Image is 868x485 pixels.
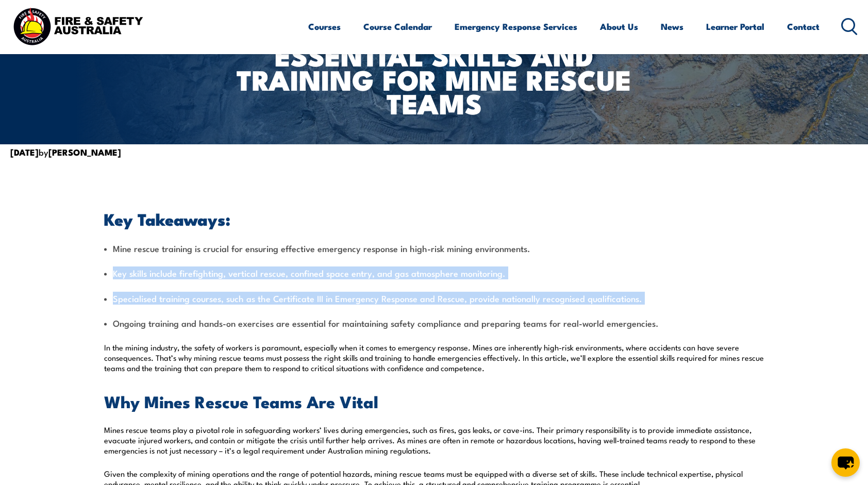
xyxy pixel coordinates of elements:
[706,13,764,40] a: Learner Portal
[831,448,860,477] button: chat-button
[104,211,764,226] h2: Key Takeaways:
[104,425,764,456] p: Mines rescue teams play a pivotal role in safeguarding workers’ lives during emergencies, such as...
[600,13,638,40] a: About Us
[104,317,764,329] li: Ongoing training and hands-on exercises are essential for maintaining safety compliance and prepa...
[231,43,637,115] h1: Essential Skills and Training for Mine Rescue Teams
[10,145,121,158] span: by
[308,13,341,40] a: Courses
[363,13,432,40] a: Course Calendar
[104,242,764,254] li: Mine rescue training is crucial for ensuring effective emergency response in high-risk mining env...
[104,292,764,304] li: Specialised training courses, such as the Certificate III in Emergency Response and Rescue, provi...
[455,13,577,40] a: Emergency Response Services
[104,267,764,279] li: Key skills include firefighting, vertical rescue, confined space entry, and gas atmosphere monito...
[104,342,764,373] p: In the mining industry, the safety of workers is paramount, especially when it comes to emergency...
[787,13,820,40] a: Contact
[48,145,121,159] strong: [PERSON_NAME]
[104,388,378,414] strong: Why Mines Rescue Teams Are Vital
[10,145,39,159] strong: [DATE]
[661,13,683,40] a: News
